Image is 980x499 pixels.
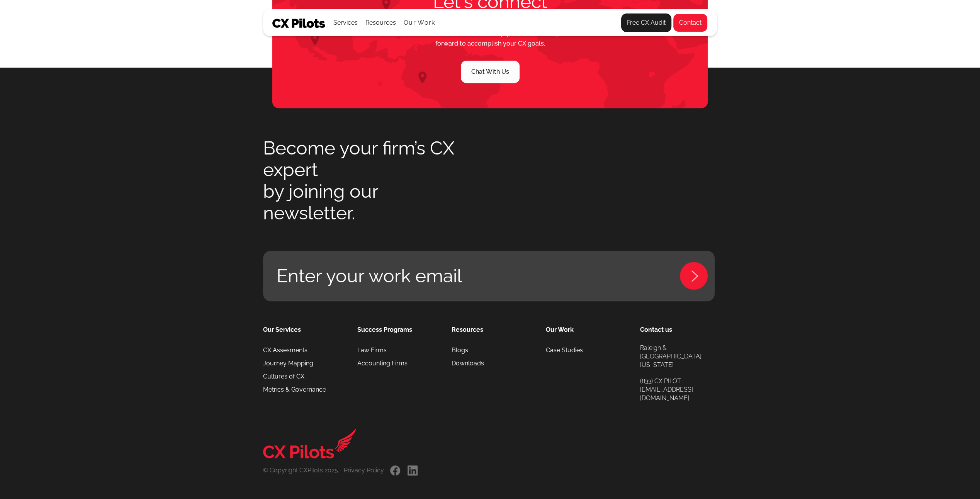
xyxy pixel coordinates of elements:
h2: Become your firm’s CX expert by joining our newsletter. [263,137,472,224]
div: Services [333,10,358,36]
a: Metrics & Governance [263,383,326,396]
div: © Copyright CXPilots 2025 [263,465,338,475]
a: . [407,465,418,475]
a: Chat With Us [461,61,520,83]
a: Resources [452,324,483,335]
a: Contact [673,14,708,32]
a: CX Assesments [263,344,307,357]
div: Resources [365,17,396,28]
a: Privacy Policy [344,465,389,475]
div: Privacy Policy [344,465,384,475]
a: Enter your work email [263,251,715,301]
div: Services [333,17,358,28]
a: Journey Mapping [263,357,313,370]
div: Resources [365,10,396,36]
a: . [389,465,401,475]
a: Contact us [640,324,672,335]
a: Accounting Firms [357,357,408,370]
a: Our Work [404,19,435,26]
div: Our Work [546,324,574,335]
a: Law Firms [357,344,387,357]
a: [EMAIL_ADDRESS][DOMAIN_NAME] [640,385,717,402]
a: © Copyright CXPilots 2025 [263,465,344,475]
a: Success Programs [357,324,412,335]
a: (833) CX PILOT [640,377,681,385]
a: Cultures of CX [263,370,304,383]
a: Case Studies [546,344,583,357]
a: Blogs [452,344,468,357]
a: Free CX Audit [621,14,671,32]
a: Our Services [263,324,301,335]
a: Downloads [452,357,484,370]
a: Raleigh & [GEOGRAPHIC_DATA][US_STATE] [640,344,717,369]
